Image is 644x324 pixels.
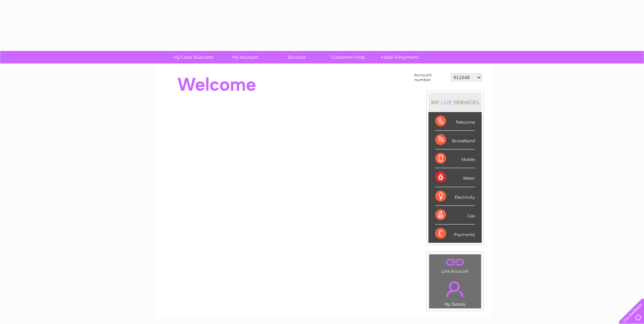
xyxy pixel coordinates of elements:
div: Water [435,168,475,187]
div: Telecoms [435,112,475,131]
div: Mobile [435,149,475,168]
a: Services [269,51,325,64]
a: . [431,277,479,301]
a: My Account [217,51,273,64]
td: Account number [412,71,449,84]
a: Make A Payment [372,51,428,64]
a: Customer Help [320,51,376,64]
td: Link Account [429,254,481,275]
div: Electricity [435,187,475,206]
div: Gas [435,206,475,224]
a: My Clear Business [165,51,221,64]
div: MY SERVICES [428,93,482,112]
div: LIVE [439,99,454,106]
div: Payments [435,224,475,243]
div: Broadband [435,131,475,149]
a: . [431,256,479,268]
td: My Details [429,275,481,309]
